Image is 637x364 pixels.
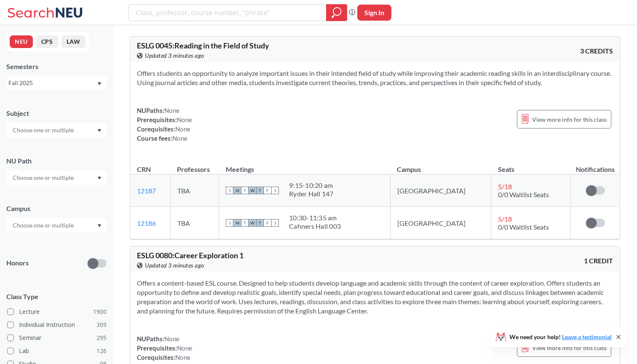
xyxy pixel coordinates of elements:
div: 10:30 - 11:35 am [289,214,341,222]
span: 309 [96,320,107,329]
button: NEU [10,35,33,48]
span: W [249,187,256,194]
span: None [172,134,187,142]
section: Offers a content-based ESL course. Designed to help students develop language and academic skills... [137,278,613,316]
th: Campus [390,156,491,174]
span: T [256,187,264,194]
span: None [175,353,190,361]
div: Ryder Hall 147 [289,190,334,198]
label: Lecture [7,306,107,317]
span: 0/0 Waitlist Seats [498,190,549,198]
button: CPS [36,35,58,48]
div: Dropdown arrow [6,171,107,185]
a: Leave a testimonial [562,333,612,340]
span: F [264,219,271,227]
div: NUPaths: Prerequisites: Corequisites: Course fees: [137,106,192,143]
span: T [256,219,264,227]
th: Meetings [219,156,391,174]
span: ESLG 0080 : Career Exploration 1 [137,251,244,260]
label: Individual Instruction [7,319,107,330]
span: T [241,219,249,227]
span: 5 / 18 [498,182,512,190]
div: Fall 2025Dropdown arrow [6,76,107,90]
span: 1 CREDIT [584,256,613,265]
span: None [177,344,192,352]
input: Class, professor, course number, "phrase" [135,5,320,20]
svg: Dropdown arrow [97,129,102,132]
span: View more info for this class [532,114,607,125]
a: 12186 [137,219,156,227]
span: We need your help! [509,334,612,340]
span: M [233,187,241,194]
span: ESLG 0045 : Reading in the Field of Study [137,41,269,50]
div: Semesters [6,62,107,71]
th: Professors [170,156,219,174]
input: Choose one or multiple [8,125,79,135]
span: 126 [96,346,107,356]
span: Class Type [6,292,107,301]
span: 5 / 18 [498,215,512,223]
div: magnifying glass [326,4,347,21]
span: 295 [96,333,107,343]
span: View more info for this class [532,343,607,353]
label: Seminar [7,332,107,343]
span: 3 CREDITS [580,46,613,56]
th: Seats [491,156,571,174]
span: None [177,116,192,123]
span: None [164,107,179,114]
button: Sign In [357,5,391,21]
td: [GEOGRAPHIC_DATA] [390,174,491,207]
span: S [226,187,233,194]
span: M [233,219,241,227]
span: W [249,219,256,227]
div: NU Path [6,156,107,166]
section: Offers students an opportunity to analyze important issues in their intended field of study while... [137,69,613,87]
input: Choose one or multiple [8,173,79,183]
div: CRN [137,165,151,174]
th: Notifications [571,156,620,174]
span: None [175,125,190,133]
span: T [241,187,249,194]
div: Fall 2025 [8,78,96,88]
div: Dropdown arrow [6,218,107,233]
svg: Dropdown arrow [97,177,102,180]
span: S [271,219,279,227]
td: [GEOGRAPHIC_DATA] [390,207,491,239]
span: 1900 [93,307,107,316]
svg: Dropdown arrow [97,224,102,227]
div: Cahners Hall 003 [289,222,341,230]
div: Dropdown arrow [6,123,107,137]
span: 0/0 Waitlist Seats [498,223,549,231]
a: 12187 [137,187,156,195]
span: F [264,187,271,194]
td: TBA [170,207,219,239]
span: Updated 3 minutes ago [145,261,204,270]
span: Updated 3 minutes ago [145,51,204,60]
div: 9:15 - 10:20 am [289,181,334,190]
div: Subject [6,109,107,118]
p: Honors [6,258,29,268]
span: None [164,335,179,343]
input: Choose one or multiple [8,220,79,230]
span: S [226,219,233,227]
label: Lab [7,345,107,356]
svg: Dropdown arrow [97,82,102,86]
div: Campus [6,204,107,213]
td: TBA [170,174,219,207]
button: LAW [62,35,86,48]
span: S [271,187,279,194]
svg: magnifying glass [332,7,342,19]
